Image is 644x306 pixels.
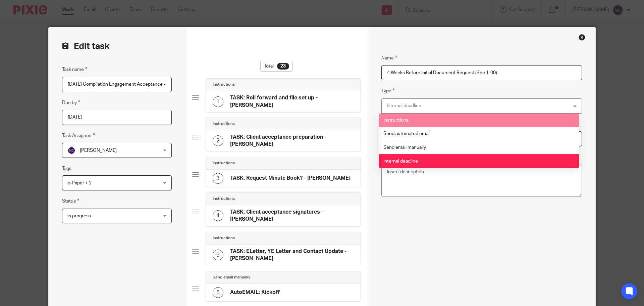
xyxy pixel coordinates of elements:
span: e-Paper + 2 [67,181,92,185]
div: 4 [213,210,223,221]
input: Pick a date [62,110,172,125]
h4: TASK: ELetter, YE Letter and Contact Update - [PERSON_NAME] [230,248,354,262]
span: [PERSON_NAME] [80,148,117,153]
h4: TASK: Roll forward and file set up - [PERSON_NAME] [230,94,354,109]
div: 23 [277,63,289,70]
h4: Instructions [213,82,235,87]
div: Internal deadline [387,103,421,108]
span: Instructions [383,118,409,123]
h4: Instructions [213,161,235,166]
div: 3 [213,173,223,184]
label: Status [62,197,79,205]
span: Send automated email [383,131,430,136]
div: 1 [213,96,223,107]
h4: AutoEMAIL: Kickoff [230,289,280,296]
img: svg%3E [67,146,75,155]
div: Total [260,61,293,72]
div: Close this dialog window [579,34,585,41]
h4: Send email manually [213,275,250,280]
h4: Instructions [213,235,235,241]
label: Task Assignee [62,132,95,139]
label: Task name [62,65,87,73]
h4: Instructions [213,121,235,127]
label: Type [381,87,395,95]
div: 2 [213,135,223,146]
label: Due by [62,99,80,106]
span: In progress [67,214,91,218]
label: Tags [62,165,71,172]
h4: TASK: Client acceptance signatures - [PERSON_NAME] [230,209,354,223]
h4: TASK: Request Minute Book? - [PERSON_NAME] [230,175,351,182]
div: 6 [213,287,223,298]
label: Name [381,54,397,62]
span: Internal deadline [383,159,418,164]
h4: Instructions [213,196,235,202]
h4: TASK: Client acceptance preparation - [PERSON_NAME] [230,134,354,148]
span: Send email manually [383,145,426,150]
h2: Edit task [62,41,172,52]
div: 5 [213,250,223,260]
